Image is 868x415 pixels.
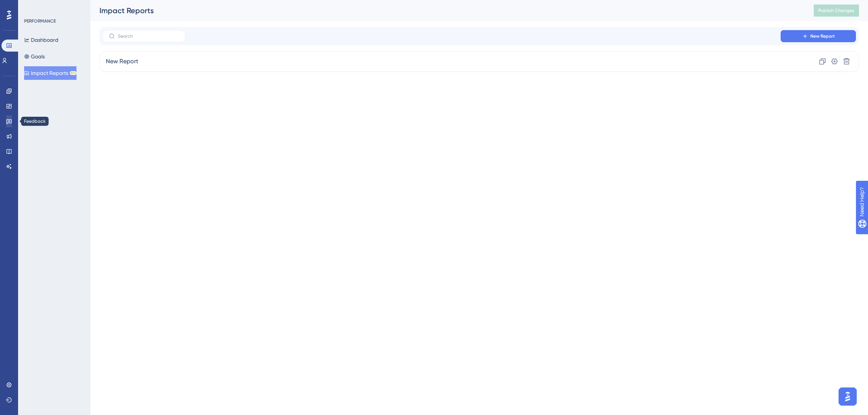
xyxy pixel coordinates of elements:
[118,34,179,39] input: Search
[814,5,859,17] button: Publish Changes
[24,66,76,80] button: Impact ReportsBETA
[24,33,58,47] button: Dashboard
[818,8,854,14] span: Publish Changes
[836,385,859,408] iframe: UserGuiding AI Assistant Launcher
[24,50,45,63] button: Goals
[70,71,76,75] div: BETA
[810,33,835,39] span: New Report
[18,2,47,11] span: Need Help?
[24,18,56,24] div: PERFORMANCE
[106,57,138,66] span: New Report
[781,30,856,42] button: New Report
[99,5,795,16] div: Impact Reports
